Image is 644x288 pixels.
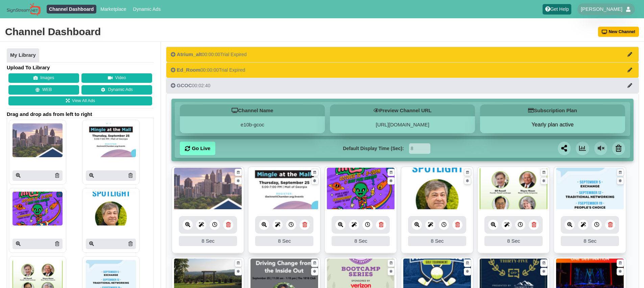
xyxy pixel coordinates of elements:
span: Trial Expired [219,67,245,73]
button: New Channel [598,27,639,37]
img: P250x250 image processing20250829 996236 1lkt3j1 [13,192,63,225]
h5: Preview Channel URL [330,104,475,116]
a: [URL][DOMAIN_NAME] [376,122,429,127]
a: View All Ads [8,96,152,106]
div: e10b-gcoc [180,116,325,133]
a: Go Live [180,142,215,155]
h5: Channel Name [180,104,325,116]
div: 8 Sec [332,236,390,246]
span: Ed_Room [177,67,200,73]
img: 4.018 mb [251,168,318,210]
img: 799.765 kb [174,168,242,210]
div: 00:00:00 [171,51,247,58]
div: 00:02:40 [171,82,210,89]
h4: Upload To Library [7,64,154,71]
a: Marketplace [98,5,129,14]
div: 8 Sec [561,236,619,246]
a: Dynamic Ads [81,85,152,95]
div: Channel Dashboard [5,25,101,39]
div: 00:00:00 [171,67,245,73]
span: [PERSON_NAME] [581,6,622,13]
button: Images [8,73,79,83]
button: Ed_Room00:00:00Trial Expired [166,62,639,78]
div: 8 Sec [484,236,543,246]
h5: Subscription Plan [480,104,625,116]
img: 253.022 kb [556,168,624,210]
img: 2.113 mb [403,168,471,210]
div: 8 Sec [255,236,313,246]
button: Video [81,73,152,83]
a: Channel Dashboard [47,5,96,14]
button: Yearly plan active [480,121,625,128]
a: Get Help [543,4,571,15]
input: Seconds [409,143,430,154]
span: Atrium_alt [177,51,202,57]
span: Drag and drop ads from left to right [7,111,154,118]
button: Atrium_alt00:00:00Trial Expired [166,47,639,62]
div: 8 Sec [408,236,466,246]
button: GCOC00:02:40 [166,78,639,93]
img: 2040.795 kb [480,168,547,210]
div: 8 Sec [179,236,237,246]
a: My Library [7,48,39,63]
span: GCOC [177,82,192,88]
img: P250x250 image processing20250829 996236 cx7qbr [86,192,136,225]
img: 1044.257 kb [327,168,395,210]
img: P250x250 image processing20250829 996236 cc2fbt [86,123,136,157]
img: Sign Stream.NET [7,3,41,16]
label: Default Display Time (Sec): [343,145,404,152]
img: P250x250 image processing20250902 996236 h4m1yf [13,123,63,157]
button: WEB [8,85,79,95]
iframe: Chat Widget [610,256,644,288]
span: Trial Expired [220,52,247,57]
a: Dynamic Ads [130,5,163,14]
